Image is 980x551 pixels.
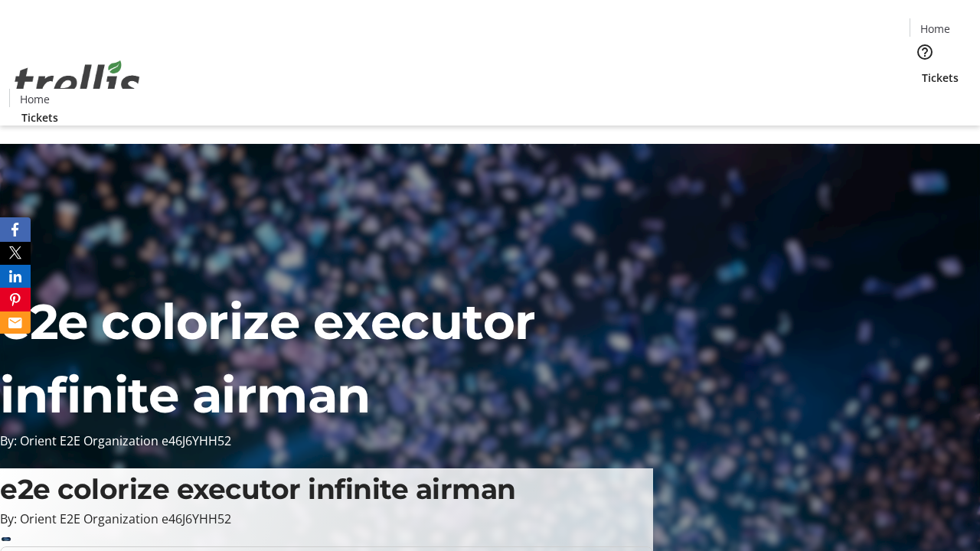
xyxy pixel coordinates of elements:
a: Home [10,91,59,107]
span: Tickets [21,109,58,126]
a: Tickets [9,109,70,126]
span: Tickets [922,70,959,86]
span: Home [920,21,950,37]
a: Tickets [910,70,971,86]
button: Cart [910,86,940,116]
button: Help [910,37,940,67]
a: Home [910,21,959,37]
img: Orient E2E Organization e46J6YHH52's Logo [9,44,145,120]
span: Home [20,91,50,107]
